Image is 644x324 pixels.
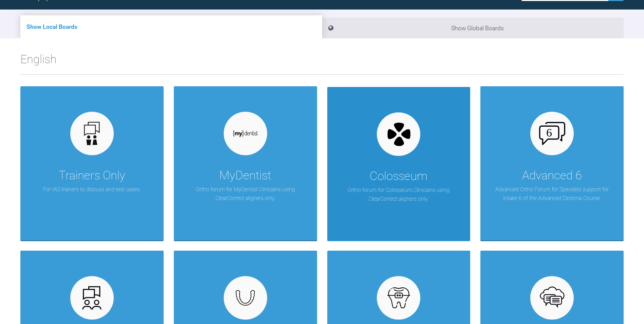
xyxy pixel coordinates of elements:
div: Colosseum [370,167,427,186]
img: removables.927eaa4e.svg [232,288,258,308]
li: Show Local Boards [20,15,322,38]
img: advanced.73cea251.svg [79,285,105,311]
p: Ortho forum for Colosseum Clinicians using ClearCorrect aligners only. [337,186,460,203]
a: MyDentistOrtho forum for MyDentist Clinicians using ClearCorrect aligners only. [174,86,317,240]
p: Ortho forum for MyDentist Clinicians using ClearCorrect aligners only. [184,185,307,202]
img: mydentist.1050c378.svg [232,130,258,137]
img: opensource.6e495855.svg [539,285,565,311]
div: Advanced 6 [522,166,582,185]
h2: English [20,50,624,74]
a: Advanced 6Advanced Ortho Forum for Specialist support for Intake 6 of the Advanced Diploma Course. [480,86,624,240]
img: default.3be3f38f.svg [79,121,105,147]
a: ColosseumOrtho forum for Colosseum Clinicians using ClearCorrect aligners only. [327,86,471,240]
img: colosseum.3af2006a.svg [386,121,412,147]
div: MyDentist [219,166,271,185]
div: Trainers Only [59,166,125,185]
li: Show Global Boards [322,18,624,38]
p: For IAS trainers to discuss and test cases. [43,185,141,194]
a: Trainers OnlyFor IAS trainers to discuss and test cases. [20,86,164,240]
p: Advanced Ortho Forum for Specialist support for Intake 6 of the Advanced Diploma Course. [491,185,613,202]
img: advanced-6.cf6970cb.svg [539,122,565,145]
img: fixed.9f4e6236.svg [386,285,412,311]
